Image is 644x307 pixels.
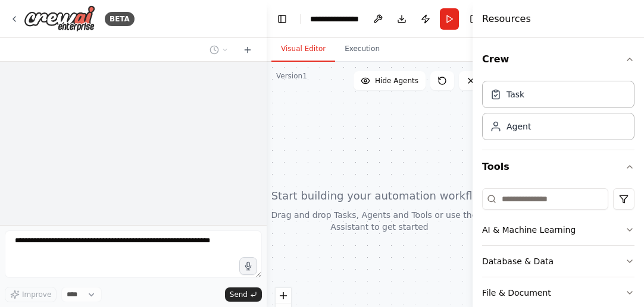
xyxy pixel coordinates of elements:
[205,43,233,57] button: Switch to previous chat
[225,287,262,302] button: Send
[482,76,634,150] div: Crew
[507,121,531,132] div: Agent
[482,246,634,277] button: Database & Data
[507,88,524,100] div: Task
[466,11,483,27] button: Hide right sidebar
[482,12,531,26] h4: Resources
[310,13,359,25] nav: breadcrumb
[105,12,135,26] div: BETA
[22,290,51,299] span: Improve
[239,257,257,275] button: Click to speak your automation idea
[238,43,257,57] button: Start a new chat
[375,76,418,86] span: Hide Agents
[482,43,634,76] button: Crew
[482,150,634,183] button: Tools
[276,71,307,81] div: Version 1
[482,214,634,245] button: AI & Machine Learning
[230,290,248,299] span: Send
[354,71,426,90] button: Hide Agents
[335,37,389,62] button: Execution
[271,37,335,62] button: Visual Editor
[5,287,57,302] button: Improve
[274,11,290,27] button: Hide left sidebar
[276,288,291,303] button: zoom in
[24,5,95,32] img: Logo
